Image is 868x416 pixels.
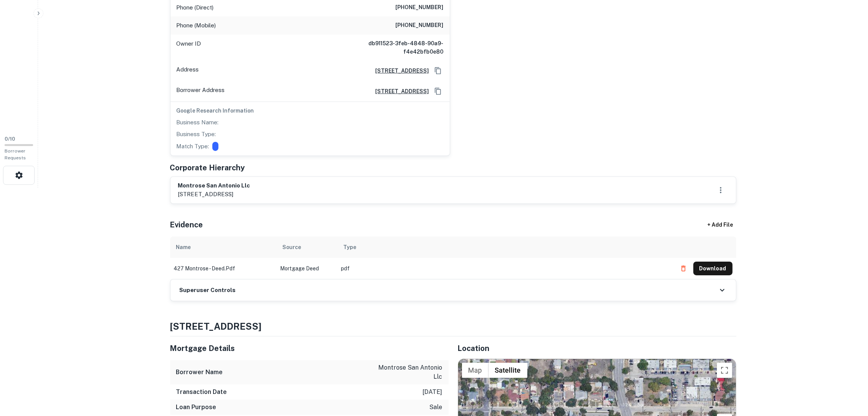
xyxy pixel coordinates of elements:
h5: Corporate Hierarchy [170,162,245,173]
h4: [STREET_ADDRESS] [170,319,736,333]
h6: Borrower Name [176,368,223,377]
button: Delete file [677,262,690,275]
h5: Mortgage Details [170,343,449,354]
div: + Add File [694,218,747,232]
p: Business Type: [177,130,216,139]
th: Type [338,237,673,258]
div: Type [344,243,357,252]
td: 427 montrose - deed.pdf [170,258,277,279]
button: Copy Address [432,65,444,76]
h6: db911523-3feb-4848-90a9-f4e42bfb0e80 [352,39,444,56]
h5: Evidence [170,219,203,230]
th: Name [170,237,277,258]
h6: [PHONE_NUMBER] [396,21,444,30]
div: Name [176,243,191,252]
p: Phone (Direct) [177,3,214,12]
td: pdf [338,258,673,279]
p: [DATE] [423,387,443,397]
button: Show satellite imagery [489,363,527,378]
h6: montrose san antonio llc [178,181,250,190]
p: sale [430,403,443,412]
p: Match Type: [177,142,209,151]
a: [STREET_ADDRESS] [369,87,429,95]
h6: Loan Purpose [176,403,217,412]
h6: [PHONE_NUMBER] [396,3,444,12]
span: 0 / 10 [5,136,15,142]
td: Mortgage Deed [277,258,338,279]
p: Owner ID [177,39,201,56]
h6: Transaction Date [176,387,227,397]
button: Download [693,262,733,275]
button: Toggle fullscreen view [717,363,732,378]
p: [STREET_ADDRESS] [178,190,250,199]
p: Phone (Mobile) [177,21,216,30]
span: Borrower Requests [5,148,26,160]
button: Show street map [462,363,489,378]
p: Address [177,65,199,76]
a: [STREET_ADDRESS] [369,67,429,75]
button: Copy Address [432,86,444,97]
h5: Location [458,343,736,354]
p: Borrower Address [177,86,225,97]
iframe: Chat Widget [830,355,868,392]
h6: Superuser Controls [180,286,236,295]
p: montrose san antonio llc [374,363,443,381]
p: Business Name: [177,118,219,127]
div: scrollable content [170,237,736,279]
div: Source [283,243,301,252]
h6: Google Research Information [177,106,444,115]
th: Source [277,237,338,258]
